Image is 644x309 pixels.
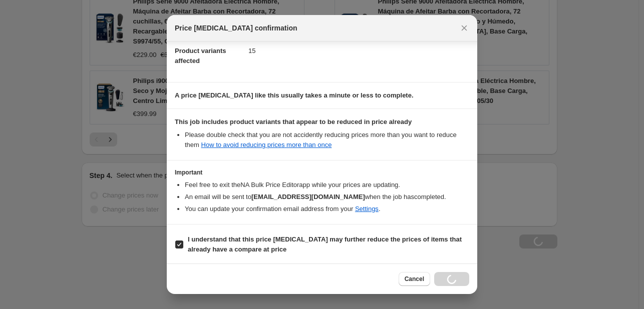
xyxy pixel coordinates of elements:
button: Cancel [399,272,430,286]
b: I understand that this price [MEDICAL_DATA] may further reduce the prices of items that already h... [188,235,462,253]
button: Close [457,21,471,35]
a: How to avoid reducing prices more than once [201,141,332,148]
li: Feel free to exit the NA Bulk Price Editor app while your prices are updating. [185,180,469,190]
li: Please double check that you are not accidently reducing prices more than you want to reduce them [185,130,469,150]
span: Price [MEDICAL_DATA] confirmation [175,23,297,33]
li: You can update your confirmation email address from your . [185,204,469,214]
li: An email will be sent to when the job has completed . [185,192,469,202]
h3: Important [175,168,469,176]
dd: 15 [248,37,469,64]
span: Product variants affected [175,47,226,64]
b: [EMAIL_ADDRESS][DOMAIN_NAME] [251,193,365,200]
b: A price [MEDICAL_DATA] like this usually takes a minute or less to complete. [175,91,414,99]
span: Cancel [405,275,424,283]
a: Settings [355,205,379,212]
b: This job includes product variants that appear to be reduced in price already [175,118,412,125]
